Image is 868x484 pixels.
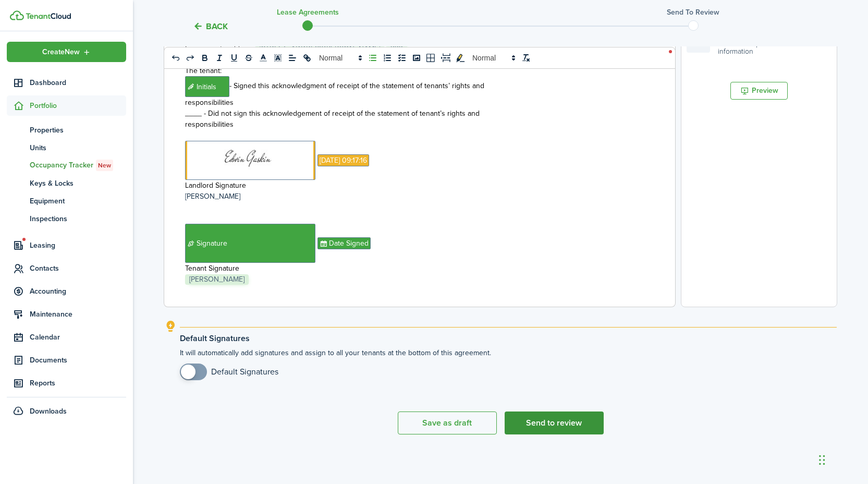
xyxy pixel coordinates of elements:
[193,21,228,32] button: Back
[30,100,126,111] span: Portfolio
[168,52,183,64] button: undo: undo
[185,263,239,274] span: Tenant Signature
[30,378,126,389] span: Reports
[395,52,409,64] button: list: check
[180,334,837,343] explanation-title: Default Signatures
[409,52,424,64] button: image
[227,52,241,64] button: underline
[183,52,198,64] button: redo: redo
[438,52,453,64] button: pageBreak
[819,444,825,476] div: Drag
[185,180,246,191] span: Landlord Signature
[30,309,126,320] span: Maintenance
[10,10,24,20] img: TenantCloud
[229,81,484,92] span: - Signed this acknowledgment of receipt of the statement of tenants’ rights and
[730,82,788,100] button: Preview
[42,49,80,56] span: Create New
[164,320,177,333] i: outline
[180,347,837,380] explanation-description: It will automatically add signatures and assign to all your tenants at the bottom of this agreement.
[505,412,604,434] button: Send to review
[7,121,126,139] a: Properties
[30,286,126,297] span: Accounting
[380,52,395,64] button: list: ordered
[30,125,126,136] span: Properties
[519,52,533,64] button: clean
[30,196,126,207] span: Equipment
[7,156,126,174] a: Occupancy TrackerNew
[185,97,234,108] span: responsibilities
[198,52,212,64] button: bold
[30,160,126,171] span: Occupancy Tracker
[30,406,67,417] span: Downloads
[7,373,126,393] a: Reports
[30,178,126,189] span: Keys & Locks
[7,72,126,93] a: Dashboard
[7,192,126,210] a: Equipment
[98,161,111,170] span: New
[185,65,222,76] span: The tenant:
[277,7,339,18] h3: Lease Agreements
[667,7,719,18] h3: Send to review
[7,210,126,227] a: Inspections
[212,52,227,64] button: italic
[365,52,380,64] button: list: bullet
[816,434,868,484] iframe: Chat Widget
[30,142,126,153] span: Units
[185,274,249,285] span: [PERSON_NAME]
[7,42,126,62] button: Open menu
[185,108,480,119] span: ____ - Did not sign this acknowledgement of receipt of the statement of tenant’s rights and
[30,77,126,88] span: Dashboard
[30,332,126,343] span: Calendar
[26,13,71,19] img: TenantCloud
[424,52,438,64] button: table-better
[30,213,126,224] span: Inspections
[185,191,646,202] p: [PERSON_NAME]
[30,355,126,366] span: Documents
[30,240,126,251] span: Leasing
[453,52,468,64] button: toggleMarkYellow: markYellow
[398,412,497,434] button: Save as draft
[241,52,256,64] button: strike
[7,174,126,192] a: Keys & Locks
[300,52,314,64] button: link
[185,119,234,130] span: responsibilities
[7,139,126,156] a: Units
[30,263,126,274] span: Contacts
